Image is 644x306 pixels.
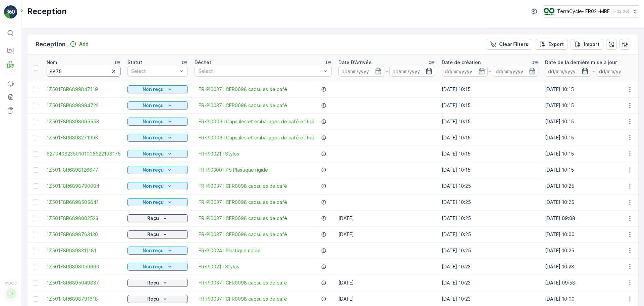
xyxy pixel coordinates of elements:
[557,8,610,15] p: TerraCycle- FR02 -MRF
[47,247,121,254] span: 1Z501F8R6898311181
[199,199,287,206] span: FR-PI0037 I CFR0098 capsules de café
[36,40,66,49] p: Reception
[438,146,542,162] td: [DATE] 10:15
[47,199,121,206] a: 1Z501F8R6898505641
[67,40,91,48] button: Add
[544,8,554,15] img: terracycle.png
[143,167,164,173] p: Non reçu
[147,279,159,286] p: Reçu
[147,215,159,222] p: Reçu
[199,118,314,125] a: FR-PI0006 I Capsules et emballages de café et thé
[199,247,261,254] a: FR-PI0024 I Plastique rigide
[438,210,542,226] td: [DATE] 10:25
[127,118,188,126] button: Non reçu
[127,198,188,206] button: Non reçu
[438,97,542,114] td: [DATE] 10:15
[33,103,38,108] div: Toggle Row Selected
[47,279,121,286] span: 1Z501F8R6895049837
[199,86,287,93] a: FR-PI0037 I CFR0098 capsules de café
[335,210,438,226] td: [DATE]
[438,243,542,259] td: [DATE] 10:25
[147,296,159,302] p: Reçu
[438,194,542,210] td: [DATE] 10:25
[33,280,38,286] div: Toggle Row Selected
[338,59,372,66] p: Date D'Arrivée
[199,183,287,189] a: FR-PI0037 I CFR0098 capsules de café
[33,183,38,189] div: Toggle Row Selected
[584,41,599,48] p: Import
[199,296,287,302] span: FR-PI0037 I CFR0098 capsules de café
[127,166,188,174] button: Non reçu
[198,68,321,75] p: Select
[143,247,164,254] p: Non reçu
[47,231,121,238] span: 1Z501F8R6898763130
[143,263,164,270] p: Non reçu
[438,178,542,194] td: [DATE] 10:25
[131,68,177,75] p: Select
[545,66,591,77] input: dd/mm/yyyy
[47,118,121,125] a: 1Z501F8R6898695553
[545,59,617,66] p: Date de la dernière mise a jour
[33,135,38,140] div: Toggle Row Selected
[47,59,57,66] p: Nom
[493,66,539,77] input: dd/mm/yyyy
[127,263,188,271] button: Non reçu
[4,287,17,301] button: TT
[199,231,287,238] a: FR-PI0037 I CFR0098 capsules de café
[438,275,542,291] td: [DATE] 10:23
[143,150,164,157] p: Non reçu
[438,81,542,97] td: [DATE] 10:15
[47,215,121,222] a: 1Z501F8R6898002523
[143,183,164,189] p: Non reçu
[127,214,188,222] button: Reçu
[195,59,211,66] p: Déchet
[438,162,542,178] td: [DATE] 10:15
[47,167,121,173] a: 1Z501F8R6898126677
[33,87,38,92] div: Toggle Row Selected
[535,39,568,50] button: Export
[33,232,38,237] div: Toggle Row Selected
[127,279,188,287] button: Reçu
[47,296,121,302] a: 1Z501F8R6898791618
[6,288,16,299] div: TT
[438,226,542,243] td: [DATE] 10:25
[438,114,542,130] td: [DATE] 10:15
[335,275,438,291] td: [DATE]
[199,263,239,270] a: FR-PI0021 I Stylos
[33,264,38,269] div: Toggle Row Selected
[199,150,239,157] span: FR-PI0021 I Stylos
[47,102,121,109] a: 1Z501F8R6898984722
[4,5,17,19] img: logo
[127,59,142,66] p: Statut
[127,230,188,238] button: Reçu
[143,102,164,109] p: Non reçu
[33,216,38,221] div: Toggle Row Selected
[47,134,121,141] a: 1Z501F8R6898271993
[127,247,188,255] button: Non reçu
[127,85,188,93] button: Non reçu
[489,67,491,75] p: -
[127,295,188,303] button: Reçu
[147,231,159,238] p: Reçu
[4,281,17,285] span: v 1.47.3
[127,101,188,110] button: Non reçu
[47,150,121,157] a: 62704082350101006622198175
[33,200,38,205] div: Toggle Row Selected
[199,215,287,222] a: FR-PI0037 I CFR0098 capsules de café
[199,134,314,141] a: FR-PI0006 I Capsules et emballages de café et thé
[199,279,287,286] a: FR-PI0037 I CFR0098 capsules de café
[386,67,388,75] p: -
[571,39,603,50] button: Import
[47,263,121,270] a: 1Z501F8R6898059660
[127,182,188,190] button: Non reçu
[442,59,481,66] p: Date de création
